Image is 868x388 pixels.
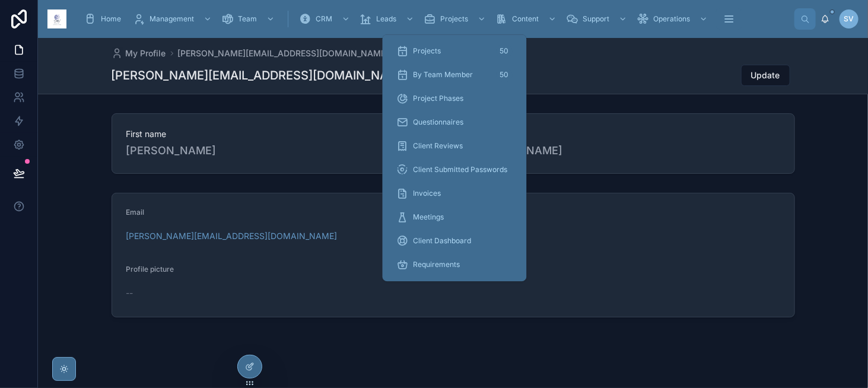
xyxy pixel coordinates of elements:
span: Projects [414,46,441,56]
a: Client Submitted Passwords [390,159,520,180]
a: Questionnaires [390,112,520,133]
button: Update [741,65,790,86]
span: SV [844,14,854,24]
img: App logo [47,9,66,28]
span: Client Dashboard [414,236,472,246]
span: [PERSON_NAME] [473,142,780,159]
div: 50 [497,44,513,58]
a: Management [129,8,218,30]
a: Operations [633,8,714,30]
a: Support [562,8,633,30]
a: Projects [420,8,492,30]
a: Projects50 [390,40,520,62]
a: By Team Member50 [390,64,520,85]
a: Client Dashboard [390,230,520,252]
span: Update [751,69,780,81]
div: 50 [497,68,513,82]
span: Management [150,14,194,24]
span: My Profile [126,47,166,59]
span: Requirements [414,260,460,269]
a: [PERSON_NAME][EMAIL_ADDRESS][DOMAIN_NAME] [126,230,338,242]
span: Home [101,14,121,24]
span: By Team Member [414,70,473,79]
span: Meetings [414,212,444,222]
a: Content [492,8,562,30]
span: [PERSON_NAME] [126,142,434,159]
a: CRM [295,8,356,30]
a: Invoices [390,183,520,204]
a: [PERSON_NAME][EMAIL_ADDRESS][DOMAIN_NAME] [178,47,389,59]
a: Requirements [390,254,520,275]
span: Client Reviews [414,141,463,151]
a: Team [218,8,281,30]
span: Projects [440,14,468,24]
span: CRM [316,14,332,24]
span: Client Submitted Passwords [414,165,508,174]
span: Invoices [414,189,441,198]
a: Meetings [390,206,520,228]
span: Last name [473,128,780,140]
div: scrollable content [76,6,794,32]
a: Leads [356,8,420,30]
span: Content [512,14,539,24]
h1: [PERSON_NAME][EMAIL_ADDRESS][DOMAIN_NAME] [112,67,411,84]
span: Leads [376,14,396,24]
span: -- [126,287,133,299]
span: Email [126,208,145,217]
span: Team [238,14,257,24]
span: Project Phases [414,94,464,103]
span: Operations [653,14,690,24]
a: Client Reviews [390,135,520,157]
span: Support [583,14,609,24]
span: Questionnaires [414,117,464,127]
span: First name [126,128,434,140]
span: Profile picture [126,265,174,273]
a: Project Phases [390,88,520,109]
a: My Profile [112,47,166,59]
a: Home [81,8,129,30]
